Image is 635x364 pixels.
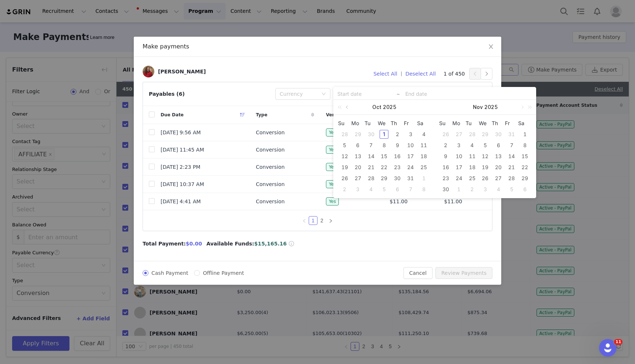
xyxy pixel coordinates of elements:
td: November 14, 2025 [505,151,518,162]
div: 22 [380,163,388,172]
td: November 28, 2025 [505,173,518,184]
div: 26 [340,174,349,183]
div: 2 [393,130,402,139]
input: End date [405,90,532,98]
span: Conversion [256,146,285,154]
td: November 17, 2025 [452,162,466,173]
td: November 7, 2025 [505,140,518,151]
td: October 26, 2025 [338,173,351,184]
td: November 26, 2025 [479,173,492,184]
div: 17 [406,152,415,161]
td: November 7, 2025 [404,184,417,195]
td: October 30, 2025 [391,173,404,184]
span: Tu [365,120,378,127]
li: 1 [309,216,317,225]
span: Th [391,120,404,127]
td: September 28, 2025 [338,129,351,140]
div: 31 [406,174,415,183]
td: September 29, 2025 [351,129,365,140]
td: December 3, 2025 [479,184,492,195]
td: October 4, 2025 [417,129,430,140]
div: 19 [481,163,489,172]
td: November 19, 2025 [479,162,492,173]
td: November 9, 2025 [439,151,452,162]
div: 20 [494,163,503,172]
th: Sat [518,118,531,129]
div: 4 [494,185,503,194]
span: Mo [452,120,466,127]
td: December 1, 2025 [452,184,466,195]
td: November 15, 2025 [518,151,531,162]
div: 6 [354,141,362,150]
span: [DATE] 2:23 PM [161,163,200,171]
a: [PERSON_NAME] [143,66,206,77]
div: 1 [520,130,529,139]
th: Fri [404,118,417,129]
div: 18 [419,152,428,161]
div: 16 [441,163,450,172]
td: November 22, 2025 [518,162,531,173]
span: Yes [326,146,339,154]
div: 12 [481,152,489,161]
a: 2 [318,216,326,225]
button: Select All [370,68,401,80]
div: 25 [419,163,428,172]
td: November 4, 2025 [365,184,378,195]
div: 26 [481,174,489,183]
span: Available Funds: [207,240,254,248]
td: November 2, 2025 [439,140,452,151]
span: Mo [351,120,365,127]
td: October 3, 2025 [404,129,417,140]
div: Payables (6) [149,90,185,98]
div: 14 [367,152,376,161]
div: 30 [367,130,376,139]
a: 1 [309,216,317,225]
div: 3 [481,185,489,194]
div: 27 [354,174,362,183]
i: icon: close [488,44,494,50]
div: 11 [419,141,428,150]
div: 6 [393,185,402,194]
td: October 26, 2025 [439,129,452,140]
div: 16 [393,152,402,161]
div: 5 [340,141,349,150]
span: Yes [326,197,339,205]
a: Last year (Control + left) [336,100,346,114]
a: Previous month (PageUp) [344,100,351,114]
div: 23 [441,174,450,183]
li: Previous Page [300,216,309,225]
div: 3 [354,185,362,194]
td: November 5, 2025 [378,184,391,195]
div: 28 [468,130,477,139]
a: 2025 [484,100,499,114]
button: Cancel [403,267,433,279]
div: 23 [393,163,402,172]
div: 5 [481,141,489,150]
div: 15 [520,152,529,161]
div: 9 [393,141,402,150]
span: Fr [404,120,417,127]
div: 5 [507,185,516,194]
div: 5 [380,185,388,194]
th: Wed [378,118,391,129]
span: Cash Payment [148,270,191,276]
div: 22 [520,163,529,172]
td: October 19, 2025 [338,162,351,173]
li: Next Page [326,216,335,225]
td: November 25, 2025 [466,173,479,184]
td: November 1, 2025 [417,173,430,184]
i: icon: right [329,219,333,223]
td: November 4, 2025 [466,140,479,151]
span: $0.00 [186,241,202,247]
div: 17 [455,163,463,172]
span: We [479,120,492,127]
td: November 1, 2025 [518,129,531,140]
td: October 8, 2025 [378,140,391,151]
td: October 28, 2025 [365,173,378,184]
span: $11.00 [390,198,408,205]
span: Conversion [256,198,285,205]
span: Verified [326,112,345,118]
td: October 27, 2025 [351,173,365,184]
div: 30 [494,130,503,139]
span: Th [492,120,505,127]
